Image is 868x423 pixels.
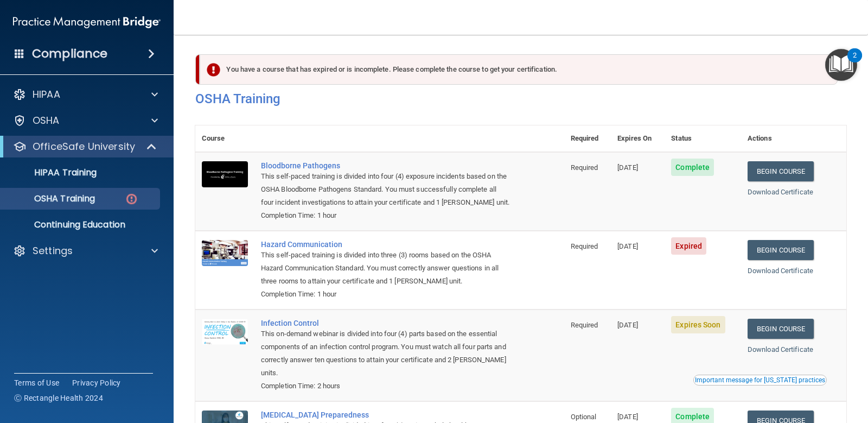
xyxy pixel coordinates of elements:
a: Begin Course [748,319,814,339]
span: Ⓒ Rectangle Health 2024 [14,393,103,403]
div: This on-demand webinar is divided into four (4) parts based on the essential components of an inf... [261,327,510,380]
th: Expires On [611,125,665,152]
a: Begin Course [748,240,814,260]
a: Terms of Use [14,377,59,388]
div: Completion Time: 1 hour [261,288,510,301]
a: Bloodborne Pathogens [261,161,510,170]
a: [MEDICAL_DATA] Preparedness [261,411,510,419]
p: Continuing Education [7,219,155,230]
a: Privacy Policy [72,377,121,388]
th: Required [564,125,611,152]
img: PMB logo [13,11,161,33]
span: [DATE] [617,321,638,329]
a: Infection Control [261,319,510,327]
span: Required [571,163,598,172]
p: HIPAA [33,88,60,101]
span: Optional [571,413,597,421]
button: Open Resource Center, 2 new notifications [825,49,857,81]
img: danger-circle.6113f641.png [125,192,138,206]
span: Required [571,321,598,329]
span: [DATE] [617,242,638,250]
div: 2 [853,55,857,70]
div: You have a course that has expired or is incomplete. Please complete the course to get your certi... [200,54,838,85]
p: HIPAA Training [7,167,97,178]
th: Status [665,125,741,152]
span: [DATE] [617,413,638,421]
a: Download Certificate [748,188,813,196]
a: Settings [13,244,158,257]
span: [DATE] [617,163,638,172]
div: Completion Time: 1 hour [261,209,510,222]
th: Actions [741,125,846,152]
img: exclamation-circle-solid-danger.72ef9ffc.png [207,63,220,77]
p: OSHA Training [7,193,95,204]
span: Required [571,242,598,250]
th: Course [195,125,254,152]
div: This self-paced training is divided into three (3) rooms based on the OSHA Hazard Communication S... [261,249,510,288]
a: HIPAA [13,88,158,101]
p: Settings [33,244,73,257]
p: OSHA [33,114,60,127]
a: OSHA [13,114,158,127]
span: Complete [671,159,714,176]
h4: Compliance [32,46,107,61]
span: Expired [671,237,706,255]
a: Download Certificate [748,267,813,275]
a: Hazard Communication [261,240,510,249]
iframe: Drift Widget Chat Controller [680,346,855,389]
a: OfficeSafe University [13,140,157,153]
h4: OSHA Training [195,91,846,106]
span: Expires Soon [671,316,725,333]
div: This self-paced training is divided into four (4) exposure incidents based on the OSHA Bloodborne... [261,170,510,209]
a: Begin Course [748,161,814,181]
div: Completion Time: 2 hours [261,380,510,393]
a: Download Certificate [748,345,813,353]
p: OfficeSafe University [33,140,135,153]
